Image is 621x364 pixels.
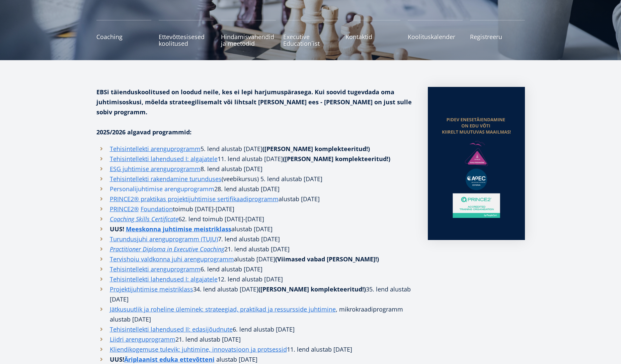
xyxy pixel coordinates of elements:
[283,33,338,47] span: Executive Education´ist
[126,224,231,234] a: Meeskonna juhtimise meistriklass
[134,204,139,214] a: ®
[258,285,366,293] strong: ([PERSON_NAME] komplekteeritud!)
[221,20,276,47] a: Hindamisvahendid ja meetodid
[96,244,414,254] li: . lend alustab [DATE]
[96,33,151,40] span: Coaching
[110,254,234,264] a: Tervishoiu valdkonna juhi arenguprogramm
[408,33,463,40] span: Koolituskalender
[96,164,414,174] li: 8. lend alustab [DATE]
[110,215,178,223] em: Coaching Skills Certificate
[283,20,338,47] a: Executive Education´ist
[110,344,287,354] a: Kliendikogemuse tulevik: juhtimine, innovatsioon ja protsessid
[470,33,525,40] span: Registreeru
[345,20,400,47] a: Kontaktid
[96,144,414,154] li: 5. lend alustab [DATE]
[96,274,414,284] li: 12. lend alustab [DATE]
[470,20,525,47] a: Registreeru
[110,324,233,334] a: Tehisintellekti lahendused II: edasijõudnute
[96,324,414,334] li: 6. lend alustab [DATE]
[96,154,414,164] li: 11. lend alustab [DATE]
[110,184,214,194] a: Personalijuhtimise arenguprogramm
[110,225,124,233] strong: UUS!
[110,204,134,214] a: PRINCE2
[110,274,218,284] a: Tehisintellekti lahendused I: algajatele
[275,255,379,263] strong: (Viimased vabad [PERSON_NAME]!)
[96,184,414,194] li: 28. lend alustab [DATE]
[283,155,390,163] strong: ([PERSON_NAME] komplekteeritud!)
[96,224,414,234] li: alustab [DATE]
[96,264,414,274] li: 6. lend alustab [DATE]
[262,145,370,153] strong: ([PERSON_NAME] komplekteeritud!)
[110,234,218,244] a: Turundusjuhi arenguprogramm (TUJU)
[408,20,463,47] a: Koolituskalender
[110,334,175,344] a: Liidri arenguprogramm
[159,33,214,47] span: Ettevõttesisesed koolitused
[96,128,191,136] strong: 2025/2026 algavad programmid:
[221,33,276,47] span: Hindamisvahendid ja meetodid
[96,194,414,204] li: alustab [DATE]
[345,33,400,40] span: Kontaktid
[110,244,224,254] a: Practitioner Diploma in Executive Coaching
[96,334,414,344] li: 21. lend alustab [DATE]
[110,194,279,204] a: PRINCE2® praktikas projektijuhtimise sertifikaadiprogramm
[110,144,201,154] a: Tehisintellekti arenguprogramm
[96,174,414,184] li: (veebikursus) 5. lend alustab [DATE]
[110,304,336,314] a: Jätkusuutlik ja roheline üleminek: strateegiad, praktikad ja ressursside juhtimine
[141,204,173,214] a: Foundation
[126,225,231,233] strong: Meeskonna juhtimise meistriklass
[96,20,151,47] a: Coaching
[110,154,218,164] a: Tehisintellekti lahendused I: algajatele
[110,355,216,363] strong: UUS!
[96,344,414,354] li: 11. lend alustab [DATE]
[96,204,414,214] li: toimub [DATE]-[DATE]
[96,214,414,224] li: 62. lend toimub [DATE]-[DATE]
[159,20,214,47] a: Ettevõttesisesed koolitused
[110,164,201,174] a: ESG juhtimise arenguprogramm
[224,245,231,253] i: 21
[110,245,224,253] em: Practitioner Diploma in Executive Coaching
[110,214,178,224] a: Coaching Skills Certificate
[96,284,414,304] li: 34. lend alustab [DATE] 35. lend alustab [DATE]
[96,88,412,116] strong: EBSi täienduskoolitused on loodud neile, kes ei lepi harjumuspärasega. Kui soovid tugevdada oma j...
[96,254,414,264] li: alustab [DATE]
[96,304,414,324] li: , mikrokraadiprogramm alustab [DATE]
[96,234,414,244] li: 7. lend alustab [DATE]
[110,284,193,294] a: Projektijuhtimise meistriklass
[110,264,201,274] a: Tehisintellekti arenguprogramm
[110,174,222,184] a: Tehisintellekti rakendamine turunduses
